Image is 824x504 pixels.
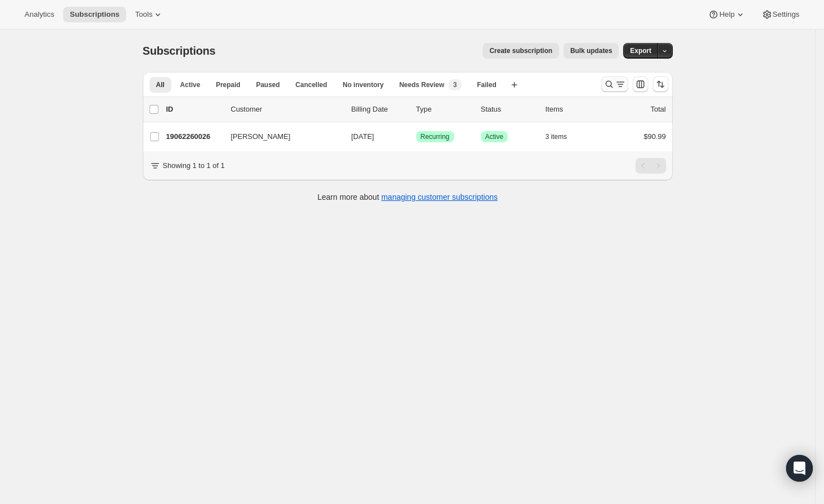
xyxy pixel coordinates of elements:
[773,10,799,19] span: Settings
[317,191,498,203] p: Learn more about
[166,104,222,115] p: ID
[701,7,752,22] button: Help
[477,80,497,89] span: Failed
[163,160,225,171] p: Showing 1 to 1 of 1
[63,7,126,22] button: Subscriptions
[483,43,559,59] button: Create subscription
[505,77,523,93] button: Create new view
[481,104,537,115] p: Status
[256,80,280,89] span: Paused
[231,104,343,115] p: Customer
[70,10,119,19] span: Subscriptions
[351,104,407,115] p: Billing Date
[128,7,170,22] button: Tools
[644,132,666,141] span: $90.99
[166,129,666,145] div: 19062260026[PERSON_NAME][DATE]SuccessRecurringSuccessActive3 items$90.99
[135,10,152,19] span: Tools
[216,80,240,89] span: Prepaid
[18,7,61,22] button: Analytics
[653,76,668,92] button: Sort the results
[381,193,498,201] a: managing customer subscriptions
[416,104,472,115] div: Type
[786,455,813,482] div: Open Intercom Messenger
[755,7,806,22] button: Settings
[635,158,666,174] nav: Pagination
[650,104,666,115] p: Total
[343,80,383,89] span: No inventory
[143,45,216,57] span: Subscriptions
[296,80,327,89] span: Cancelled
[489,46,552,55] span: Create subscription
[180,80,200,89] span: Active
[546,129,580,145] button: 3 items
[719,10,734,19] span: Help
[546,132,567,141] span: 3 items
[224,128,336,146] button: [PERSON_NAME]
[485,132,504,141] span: Active
[156,80,165,89] span: All
[351,132,374,141] span: [DATE]
[563,43,619,59] button: Bulk updates
[601,76,628,92] button: Search and filter results
[570,46,612,55] span: Bulk updates
[166,131,222,142] p: 19062260026
[630,46,651,55] span: Export
[231,131,291,142] span: [PERSON_NAME]
[453,80,457,89] span: 3
[399,80,445,89] span: Needs Review
[25,10,54,19] span: Analytics
[546,104,601,115] div: Items
[166,104,666,115] div: IDCustomerBilling DateTypeStatusItemsTotal
[623,43,658,59] button: Export
[633,76,648,92] button: Customize table column order and visibility
[421,132,450,141] span: Recurring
